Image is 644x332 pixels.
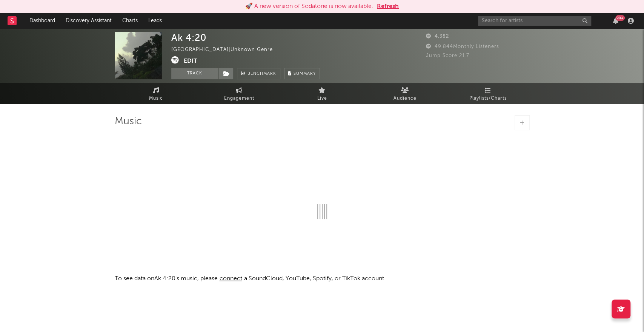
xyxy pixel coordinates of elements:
[426,34,449,39] span: 4,382
[613,18,618,24] button: 99+
[317,94,327,103] span: Live
[115,274,530,283] p: To see data on Ak 4:20 's music, please a SoundCloud, YouTube, Spotify, or TikTok account.
[149,94,163,103] span: Music
[245,2,373,11] div: 🚀 A new version of Sodatone is now available.
[224,94,254,103] span: Engagement
[364,83,447,104] a: Audience
[426,53,469,58] span: Jump Score: 21.7
[393,94,417,103] span: Audience
[115,83,198,104] a: Music
[469,94,507,103] span: Playlists/Charts
[377,2,399,11] button: Refresh
[171,32,207,43] div: Ak 4:20
[615,15,625,21] div: 99 +
[24,13,60,28] a: Dashboard
[237,68,280,79] a: Benchmark
[143,13,167,28] a: Leads
[171,68,218,79] button: Track
[281,83,364,104] a: Live
[426,44,499,49] span: 49,844 Monthly Listeners
[171,45,281,54] div: [GEOGRAPHIC_DATA] | Unknown Genre
[60,13,117,28] a: Discovery Assistant
[478,16,591,26] input: Search for artists
[198,83,281,104] a: Engagement
[447,83,530,104] a: Playlists/Charts
[284,68,320,79] button: Summary
[247,69,276,79] span: Benchmark
[184,56,197,66] button: Edit
[218,276,244,282] span: connect
[294,72,316,76] span: Summary
[117,13,143,28] a: Charts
